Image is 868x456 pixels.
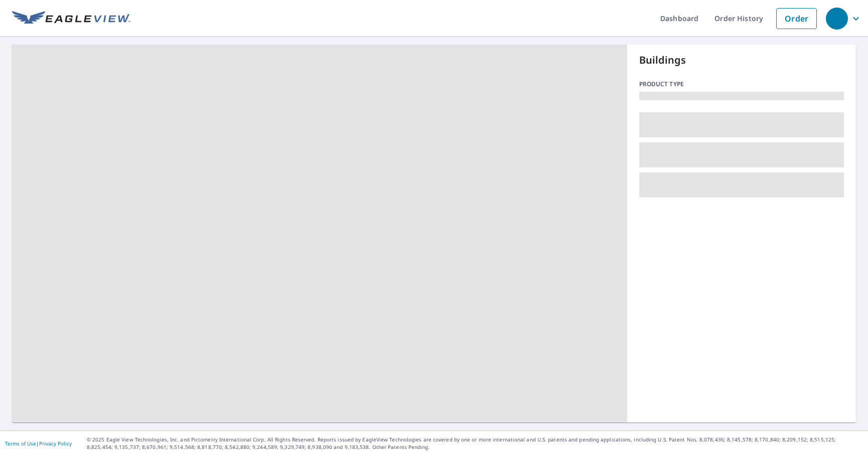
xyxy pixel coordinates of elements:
p: Product type [639,80,844,89]
p: Buildings [639,53,844,68]
a: Privacy Policy [39,440,72,447]
a: Order [776,8,817,29]
a: Terms of Use [5,440,36,447]
p: | [5,440,72,446]
img: EV Logo [12,11,130,26]
p: © 2025 Eagle View Technologies, Inc. and Pictometry International Corp. All Rights Reserved. Repo... [87,436,863,451]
